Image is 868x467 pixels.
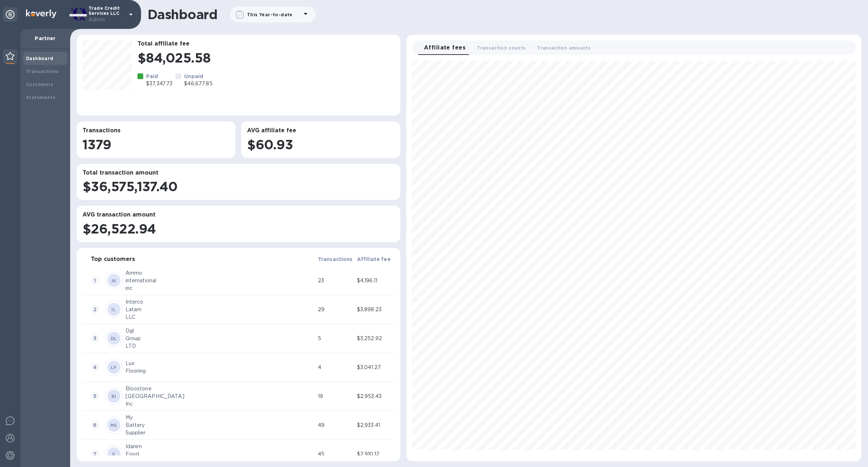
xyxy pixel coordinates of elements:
[146,80,173,87] p: $37,347.73
[184,73,212,80] p: Unpaid
[357,335,393,342] div: $3,252.92
[82,221,395,236] h1: $26,522.94
[111,336,117,341] b: DL
[125,421,315,429] div: Battery
[125,385,315,393] div: Bloostone
[125,450,315,458] div: Food
[357,277,393,284] div: $4,196.11
[82,127,230,134] h3: Transactions
[247,12,293,17] b: This Year-to-date
[318,335,354,342] div: 5
[26,95,55,100] b: Statements
[318,450,354,458] div: 45
[91,363,99,372] span: 4
[26,35,64,42] p: Partner
[111,278,116,283] b: AI
[125,327,315,335] div: Dgl
[424,43,465,53] span: Affiliate fees
[357,364,393,371] div: $3,041.27
[125,367,315,375] div: Flooring
[184,80,212,87] p: $46,677.85
[247,137,394,152] h1: $60.93
[89,16,125,23] p: Admin
[125,269,315,277] div: Ammo
[318,306,354,313] div: 29
[125,414,315,421] div: My
[125,429,315,437] div: Supplier
[91,450,99,458] span: 7
[357,306,393,313] div: $3,898.23
[91,334,99,343] span: 3
[125,400,315,408] div: Inc
[82,179,395,194] h1: $36,575,137.40
[111,394,116,399] b: BI
[137,50,395,65] h1: $84,025.58
[82,170,395,176] h3: Total transaction amount
[357,421,393,429] div: $2,933.41
[125,393,315,400] div: [GEOGRAPHIC_DATA]
[318,364,354,371] div: 4
[91,421,99,429] span: 6
[125,443,315,450] div: Idanim
[125,342,315,350] div: LTD
[125,284,315,292] div: inc
[111,365,117,370] b: LF
[110,423,117,428] b: MS
[91,276,99,285] span: 1
[357,393,393,400] div: $2,953.43
[125,277,315,284] div: international
[91,305,99,314] span: 2
[148,7,217,22] h1: Dashboard
[357,255,391,264] span: Affiliate fee
[477,44,526,52] span: Transaction counts
[6,52,14,60] img: Partner
[125,313,315,321] div: LLC
[125,360,315,367] div: Lux
[112,451,115,457] b: II
[111,307,116,312] b: IL
[82,211,395,218] h3: AVG transaction amount
[26,82,54,87] b: Customers
[3,7,17,22] div: Unpin categories
[82,137,230,152] h1: 1379
[318,421,354,429] div: 49
[26,9,56,18] img: Logo
[318,277,354,284] div: 23
[318,255,353,264] span: Transactions
[357,256,391,262] b: Affiliate fee
[91,256,135,263] h3: Top customers
[89,6,125,23] p: Trade Credit Services LLC
[125,306,315,313] div: Latam
[26,56,54,61] b: Dashboard
[137,40,395,47] h3: Total affiliate fee
[146,73,173,80] p: Paid
[125,335,315,342] div: Group
[318,256,353,262] b: Transactions
[357,450,393,458] div: $2,910.12
[247,127,394,134] h3: AVG affiliate fee
[125,298,315,306] div: Interco
[318,393,354,400] div: 19
[91,392,99,400] span: 5
[537,44,591,52] span: Transaction amounts
[26,69,59,74] b: Transactions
